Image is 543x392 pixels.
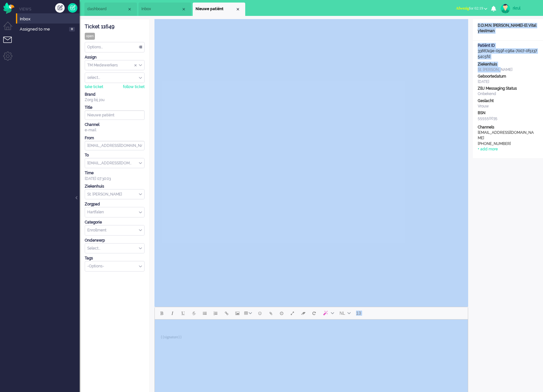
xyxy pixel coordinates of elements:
[156,308,167,319] button: Bold
[478,67,538,72] div: St. [PERSON_NAME]
[276,308,287,319] button: Delay message
[452,2,491,16] li: Afwezigfor 02:19
[513,5,537,11] div: rkrul
[478,125,538,130] div: Channels
[85,84,103,90] div: take ticket
[189,308,199,319] button: Strikethrough
[473,23,543,34] div: D.D.M.N. [PERSON_NAME]-El Vitalytestman
[337,308,353,319] button: Language
[178,308,189,319] button: Underline
[127,7,132,12] div: Close tab
[356,311,361,316] span: 13
[456,6,483,10] span: for 02:19
[85,122,145,127] div: Channel
[18,15,80,22] a: Inbox
[69,27,75,32] span: 0
[478,86,538,91] div: ZBJ Messaging Status
[85,158,145,168] div: To
[232,308,243,319] button: Insert/edit image
[478,91,538,97] div: Onbekend
[478,79,538,85] div: [DATE]
[478,147,498,152] div: + add more
[478,62,538,67] div: Ziekenhuis
[221,308,232,319] button: Insert/edit link
[235,7,240,12] div: Close tab
[55,3,65,13] div: Create ticket
[181,7,186,12] div: Close tab
[478,98,538,104] div: Geslacht
[20,26,67,32] span: Assigned to me
[85,153,145,158] div: To
[85,170,145,181] div: [DATE] 07:30:03
[196,6,235,12] span: Nieuwe patiënt
[499,4,537,13] a: rkrul
[478,104,538,109] div: Vrouw
[85,261,145,272] div: Select Tags
[19,6,80,12] li: Views
[85,33,95,40] div: open
[478,43,538,48] div: Patiënt ID
[478,141,535,147] div: [PHONE_NUMBER]
[3,22,18,36] li: Dashboard menu
[287,308,298,319] button: Fullscreen
[68,3,77,13] a: Quick Ticket
[478,116,538,121] div: 555550035
[85,60,145,71] div: Assign Group
[501,4,510,13] img: avatar
[199,308,210,319] button: Bullet list
[85,238,145,243] div: Onderwerp
[3,52,18,66] li: Admin menu
[85,72,145,83] div: Assign User
[254,308,265,319] button: Emoticons
[85,184,145,189] div: Ziekenhuis
[309,308,319,319] button: Reset content
[452,4,491,13] button: Afwezigfor 02:19
[85,202,145,207] div: Zorgpad
[298,308,309,319] button: Clear formatting
[85,55,145,60] div: Assign
[339,311,345,316] span: NL
[3,4,14,9] a: Omnidesk
[20,16,80,22] span: Inbox
[473,43,543,59] div: 3388749e-059f-c96a-7007-0f513754c5fd
[193,3,245,16] li: 11649
[85,127,145,133] div: e-mail
[123,84,145,90] div: follow ticket
[141,6,181,12] span: Inbox
[85,92,145,97] div: Brand
[3,37,18,51] li: Tickets menu
[265,308,276,319] button: Add attachment
[478,130,535,141] div: [EMAIL_ADDRESS][DOMAIN_NAME]
[139,3,191,16] li: View
[85,105,145,110] div: Title
[87,6,127,12] span: dashboard
[167,308,178,319] button: Italic
[85,23,145,31] div: Ticket 11649
[319,308,337,319] button: AI
[353,308,364,319] button: 13
[456,6,469,10] span: Afwezig
[243,308,254,319] button: Table
[85,170,145,176] div: Time
[85,220,145,225] div: Categorie
[84,3,137,16] li: Dashboard
[85,256,145,261] div: Tags
[85,97,145,103] div: Zorg bij jou
[85,135,145,141] div: From
[18,25,80,32] a: Assigned to me 0
[85,141,145,150] input: email@address.com
[3,3,14,14] img: flow_omnibird.svg
[478,110,538,116] div: BSN
[478,74,538,79] div: Geboortedatum
[210,308,221,319] button: Numbered list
